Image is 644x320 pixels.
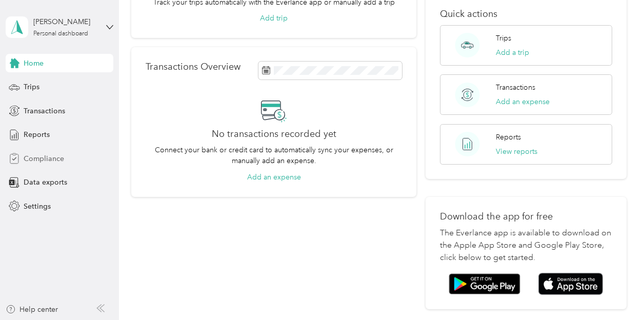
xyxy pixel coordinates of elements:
[496,47,529,58] button: Add a trip
[6,304,58,315] button: Help center
[496,146,537,157] button: View reports
[440,211,612,222] p: Download the app for free
[440,227,612,264] p: The Everlance app is available to download on the Apple App Store and Google Play Store, click be...
[24,106,65,116] span: Transactions
[146,145,402,166] p: Connect your bank or credit card to automatically sync your expenses, or manually add an expense.
[496,33,511,44] p: Trips
[24,82,39,92] span: Trips
[146,62,240,72] p: Transactions Overview
[212,129,336,139] h2: No transactions recorded yet
[496,96,550,107] button: Add an expense
[33,16,97,27] div: [PERSON_NAME]
[260,13,288,24] button: Add trip
[247,172,301,183] button: Add an expense
[24,129,50,140] span: Reports
[24,177,67,188] span: Data exports
[496,132,521,143] p: Reports
[24,153,64,164] span: Compliance
[24,58,44,69] span: Home
[33,31,88,37] div: Personal dashboard
[496,82,535,93] p: Transactions
[440,9,612,19] p: Quick actions
[538,273,603,295] img: App store
[587,263,644,320] iframe: Everlance-gr Chat Button Frame
[24,201,51,212] span: Settings
[449,273,520,295] img: Google play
